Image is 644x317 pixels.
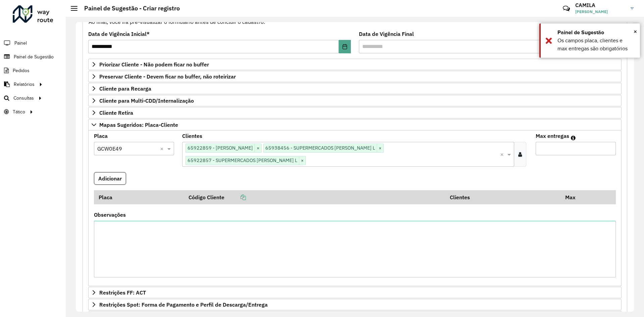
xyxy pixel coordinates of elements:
span: [PERSON_NAME] [575,9,626,15]
a: Priorizar Cliente - Não podem ficar no buffer [88,59,622,70]
button: Close [634,27,637,37]
span: × [299,157,306,165]
span: Painel [14,40,27,47]
label: Clientes [182,132,202,140]
th: Clientes [445,190,560,204]
a: Contato Rápido [559,1,574,16]
h3: CAMILA [575,2,626,8]
span: Tático [13,108,25,115]
span: Restrições FF: ACT [99,290,146,295]
span: × [377,144,383,152]
a: Preservar Cliente - Devem ficar no buffer, não roteirizar [88,71,622,82]
span: Consultas [13,95,34,102]
div: Painel de Sugestão [557,29,635,37]
th: Código Cliente [184,190,445,204]
span: Priorizar Cliente - Não podem ficar no buffer [99,62,209,67]
label: Observações [94,211,126,219]
span: Clear all [500,150,506,158]
span: Pedidos [13,67,30,74]
h2: Painel de Sugestão - Criar registro [77,5,180,12]
em: Máximo de clientes que serão colocados na mesma rota com os clientes informados [571,135,576,141]
th: Placa [94,190,184,204]
span: Clear all [160,145,166,153]
span: Relatórios [14,81,35,88]
label: Data de Vigência Inicial [88,30,150,38]
span: 65922859 - [PERSON_NAME] [186,144,255,152]
a: Mapas Sugeridos: Placa-Cliente [88,119,622,130]
div: Mapas Sugeridos: Placa-Cliente [88,130,622,286]
span: Cliente para Recarga [99,86,151,91]
label: Data de Vigência Final [359,30,414,38]
a: Copiar [224,194,246,201]
a: Cliente Retira [88,107,622,118]
div: Os campos placa, clientes e max entregas são obrigatórios [557,37,635,53]
span: 65938456 - SUPERMERCADOS [PERSON_NAME] L [264,144,377,152]
span: × [634,28,637,35]
a: Cliente para Multi-CDD/Internalização [88,95,622,106]
span: Painel de Sugestão [14,53,54,60]
span: Preservar Cliente - Devem ficar no buffer, não roteirizar [99,74,236,79]
span: Cliente Retira [99,110,133,115]
th: Max [560,190,587,204]
span: Restrições Spot: Forma de Pagamento e Perfil de Descarga/Entrega [99,302,268,307]
span: 65922857 - SUPERMERCADOS [PERSON_NAME] L [186,156,299,164]
button: Choose Date [339,40,351,53]
a: Restrições FF: ACT [88,287,622,298]
span: Mapas Sugeridos: Placa-Cliente [99,122,178,127]
a: Restrições Spot: Forma de Pagamento e Perfil de Descarga/Entrega [88,299,622,310]
button: Adicionar [94,172,126,185]
span: × [255,144,261,152]
a: Cliente para Recarga [88,83,622,94]
label: Placa [94,132,108,140]
span: Cliente para Multi-CDD/Internalização [99,98,194,103]
label: Max entregas [536,132,569,140]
